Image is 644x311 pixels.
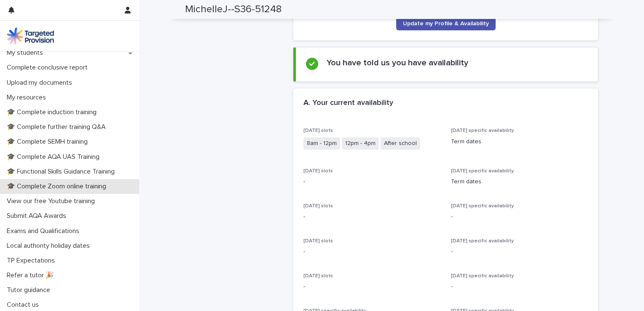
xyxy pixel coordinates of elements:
[451,128,514,133] span: [DATE] specific availability
[451,239,514,244] span: [DATE] specific availability
[327,58,468,68] h2: You have told us you have availability
[451,282,588,291] p: -
[3,257,62,265] p: TP Expectations
[451,212,588,221] p: -
[451,204,514,209] span: [DATE] specific availability
[185,3,282,16] h2: MichelleJ--S36-51248
[3,301,46,309] p: Contact us
[3,64,94,72] p: Complete conclusive report
[342,137,379,150] span: 12pm - 4pm
[403,21,489,27] span: Update my Profile & Availability
[7,27,54,44] img: M5nRWzHhSzIhMunXDL62
[3,182,113,190] p: 🎓 Complete Zoom online training
[381,137,420,150] span: After school
[303,273,333,279] span: [DATE] slots
[3,168,121,176] p: 🎓 Functional Skills Guidance Training
[3,138,94,146] p: 🎓 Complete SEMH training
[3,227,86,235] p: Exams and Qualifications
[303,247,441,256] p: -
[451,273,514,279] span: [DATE] specific availability
[3,271,61,279] p: Refer a tutor 🎉
[303,128,333,133] span: [DATE] slots
[303,212,441,221] p: -
[3,108,103,116] p: 🎓 Complete induction training
[303,239,333,244] span: [DATE] slots
[3,94,53,102] p: My resources
[3,286,57,294] p: Tutor guidance
[3,212,73,220] p: Submit AQA Awards
[396,17,496,30] a: Update my Profile & Availability
[303,282,441,291] p: -
[451,169,514,174] span: [DATE] specific availability
[451,247,588,256] p: -
[3,197,102,205] p: View our free Youtube training
[3,79,79,87] p: Upload my documents
[451,137,588,146] p: Term dates
[303,177,441,186] p: -
[451,177,588,186] p: Term dates
[303,137,340,150] span: 8am - 12pm
[3,49,50,57] p: My students
[3,242,97,250] p: Local authority holiday dates
[303,204,333,209] span: [DATE] slots
[303,99,393,108] h2: A. Your current availability
[3,123,113,131] p: 🎓 Complete further training Q&A
[3,153,106,161] p: 🎓 Complete AQA UAS Training
[303,169,333,174] span: [DATE] slots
